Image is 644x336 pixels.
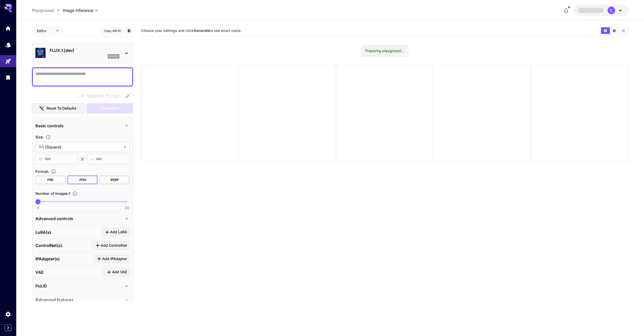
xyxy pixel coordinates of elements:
[5,311,11,317] div: Settings
[35,283,47,289] p: PuLID
[365,46,404,55] div: Preparing playground...
[87,93,119,99] span: Negative Prompt
[112,269,127,275] span: Add VAE
[35,242,62,248] p: ControlNet(s)
[5,58,11,65] div: Playground
[35,120,130,132] div: Basic controls
[35,256,60,262] p: IPAdapter(s)
[125,205,129,211] span: 20
[110,229,127,235] span: Add LoRA
[32,7,63,13] nav: breadcrumb
[5,42,11,48] div: Models
[32,103,85,114] button: Reset to defaults
[63,7,93,13] span: Image Inference
[5,25,11,32] div: Home
[141,28,242,33] span: Choose your settings and click to see exact costs.
[35,123,64,129] p: Basic controls
[35,229,51,235] p: LoRA(s)
[600,27,628,34] div: Show images in grid viewShow images in video viewShow images in list view
[39,144,121,150] span: 1:1 (Square)
[77,92,123,99] span: Negative prompts are not compatible with the selected model.
[35,45,130,61] div: FLUX.1 [dev]flux1d
[49,169,58,174] button: Choose the file format for the output image.
[92,241,130,250] button: Click to add ControlNet
[101,228,130,236] button: Click to add LoRA
[35,297,74,303] p: Advanced features
[5,324,11,331] button: Expand sidebar
[194,28,210,33] b: Generate
[601,27,610,34] button: Show images in grid view
[127,28,131,34] button: Add to library
[37,28,53,33] span: Editor
[35,169,49,174] span: Format :
[35,213,130,225] div: Advanced controls
[101,27,124,34] button: Copy AIR ID
[608,7,615,14] div: TL
[44,135,53,140] button: Adjust the dimensions of the generated image by specifying its width and height in pixels, or sel...
[37,205,39,211] span: 1
[103,268,130,276] button: Click to add VAE
[35,269,44,275] p: VAE
[35,176,66,184] button: PNG
[5,74,11,81] div: Library
[32,7,54,13] a: Playground
[35,191,70,196] span: Number of images : 1
[35,280,130,292] div: PuLID
[70,191,79,196] button: Specify how many images to generate in a single request. Each image generation will be charged se...
[35,135,44,139] span: Size :
[35,216,73,222] p: Advanced controls
[610,27,619,34] button: Show images in video view
[99,176,130,184] button: WEBP
[619,27,628,34] button: Show images in list view
[94,255,130,263] button: Click to add IPAdapter
[68,176,98,184] button: JPEG
[102,256,127,262] span: Add IPAdapter
[109,55,118,58] p: flux1d
[91,156,94,162] span: H
[35,294,130,306] div: Advanced features
[50,47,119,53] p: FLUX.1 [dev]
[39,156,43,162] span: W
[101,242,127,249] span: Add ControlNet
[573,5,628,16] button: TL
